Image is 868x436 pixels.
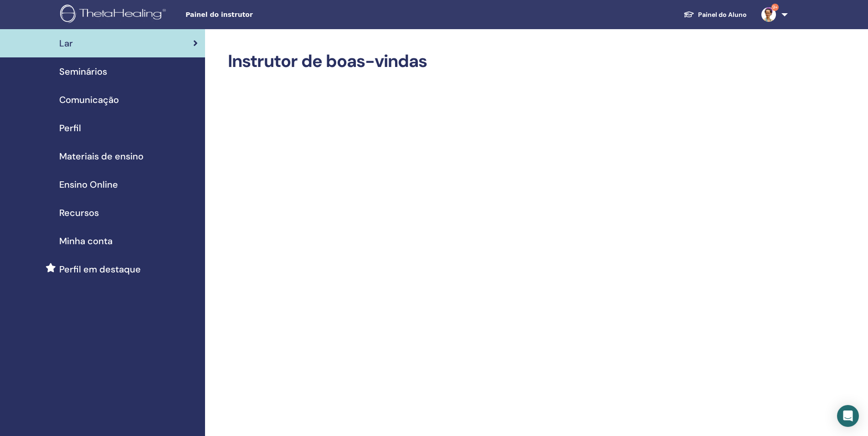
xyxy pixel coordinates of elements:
span: Perfil [59,121,81,135]
h2: Instrutor de boas-vindas [228,51,774,72]
span: Materiais de ensino [59,149,144,163]
span: Ensino Online [59,178,118,191]
img: default.jpg [761,7,776,22]
span: Seminários [59,65,107,78]
span: Perfil em destaque [59,262,141,276]
img: logo.png [60,5,169,25]
div: Open Intercom Messenger [837,405,859,427]
a: Painel do Aluno [676,6,754,23]
img: graduation-cap-white.svg [683,10,694,18]
span: 9+ [771,4,779,11]
span: Lar [59,36,73,50]
span: Comunicação [59,93,119,107]
span: Painel do instrutor [185,10,322,20]
span: Minha conta [59,234,113,248]
span: Recursos [59,206,99,220]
